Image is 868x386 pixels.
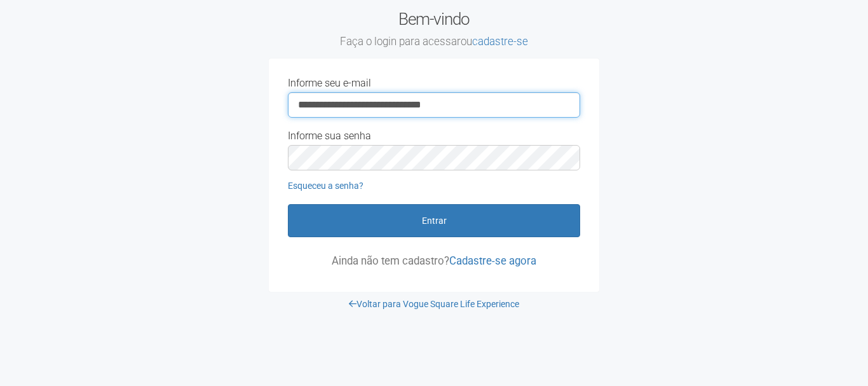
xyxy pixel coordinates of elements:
small: Faça o login para acessar [269,35,599,49]
label: Informe sua senha [288,130,371,142]
button: Entrar [288,204,580,237]
label: Informe seu e-mail [288,78,371,89]
p: Ainda não tem cadastro? [288,255,580,266]
a: cadastre-se [472,35,528,48]
h2: Bem-vindo [269,10,599,49]
a: Voltar para Vogue Square Life Experience [349,299,519,309]
a: Cadastre-se agora [449,254,536,267]
span: ou [461,35,528,48]
a: Esqueceu a senha? [288,181,363,191]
